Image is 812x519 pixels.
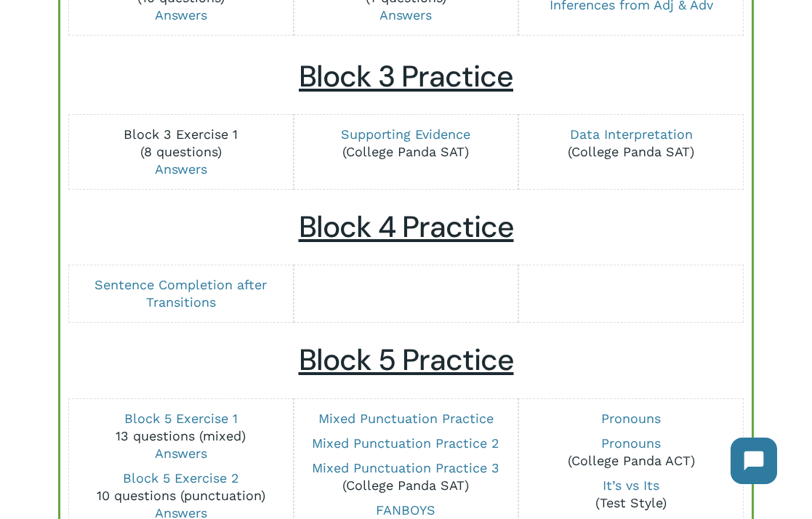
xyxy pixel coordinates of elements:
u: Block 4 Practice [299,208,514,246]
a: Mixed Punctuation Practice 2 [312,435,499,451]
p: (College Panda ACT) [526,435,736,470]
a: Answers [155,7,207,23]
u: Block 3 Practice [299,57,513,96]
a: Supporting Evidence [341,126,470,142]
p: (College Panda SAT) [526,126,736,161]
a: Mixed Punctuation Practice [318,411,494,426]
a: Sentence Completion after Transitions [95,277,267,310]
p: (College Panda SAT) [301,459,511,494]
a: It’s vs Its [603,478,659,493]
a: FANBOYS [376,502,435,518]
a: Pronouns [601,435,661,451]
a: Data Interpretation [570,126,693,142]
a: Answers [155,446,207,461]
a: Mixed Punctuation Practice 3 [312,460,499,475]
a: Block 5 Exercise 2 [123,470,239,486]
p: (Test Style) [526,477,736,512]
p: (8 questions) [76,126,286,178]
a: Pronouns [601,411,661,426]
u: Block 5 Practice [299,341,514,379]
a: Block 5 Exercise 1 [124,411,238,426]
a: Answers [379,7,432,23]
a: Answers [155,161,207,177]
iframe: Chatbot [716,423,792,499]
a: Block 3 Exercise 1 [124,126,238,142]
p: 13 questions (mixed) [76,410,286,462]
p: (College Panda SAT) [301,126,511,161]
